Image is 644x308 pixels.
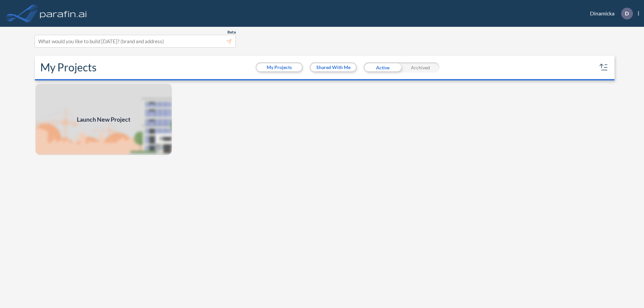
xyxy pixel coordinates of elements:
[257,63,302,71] button: My Projects
[40,61,97,74] h2: My Projects
[39,7,88,20] img: logo
[35,83,172,156] img: add
[311,63,356,71] button: Shared With Me
[227,29,236,35] span: Beta
[401,62,439,72] div: Archived
[625,10,629,16] p: D
[598,62,609,73] button: sort
[35,83,172,156] a: Launch New Project
[580,8,639,19] div: Dinamicka
[77,115,130,124] span: Launch New Project
[364,62,401,72] div: Active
